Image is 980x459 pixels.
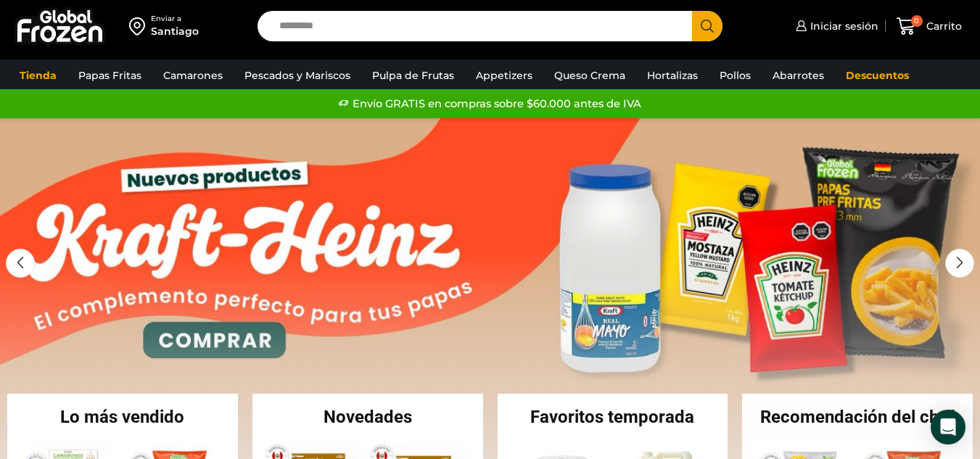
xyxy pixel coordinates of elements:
a: Queso Crema [547,62,633,89]
a: Descuentos [839,62,916,89]
span: Carrito [923,19,962,33]
h2: Novedades [252,408,483,426]
a: 0 Carrito [893,9,965,44]
h2: Recomendación del chef [742,408,973,426]
button: Search button [692,11,722,41]
a: Papas Fritas [71,62,149,89]
a: Pescados y Mariscos [237,62,358,89]
h2: Favoritos temporada [498,408,728,426]
div: Next slide [945,249,974,278]
div: Enviar a [151,14,199,24]
div: Open Intercom Messenger [931,410,965,444]
a: Pollos [712,62,758,89]
a: Iniciar sesión [792,12,878,41]
span: 0 [911,15,923,27]
a: Tienda [12,62,64,89]
a: Camarones [156,62,230,89]
a: Hortalizas [640,62,705,89]
a: Abarrotes [765,62,831,89]
a: Appetizers [469,62,540,89]
h2: Lo más vendido [7,408,238,426]
div: Santiago [151,24,199,38]
div: Previous slide [6,249,35,278]
span: Iniciar sesión [807,19,878,33]
img: address-field-icon.svg [129,14,151,38]
a: Pulpa de Frutas [365,62,461,89]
